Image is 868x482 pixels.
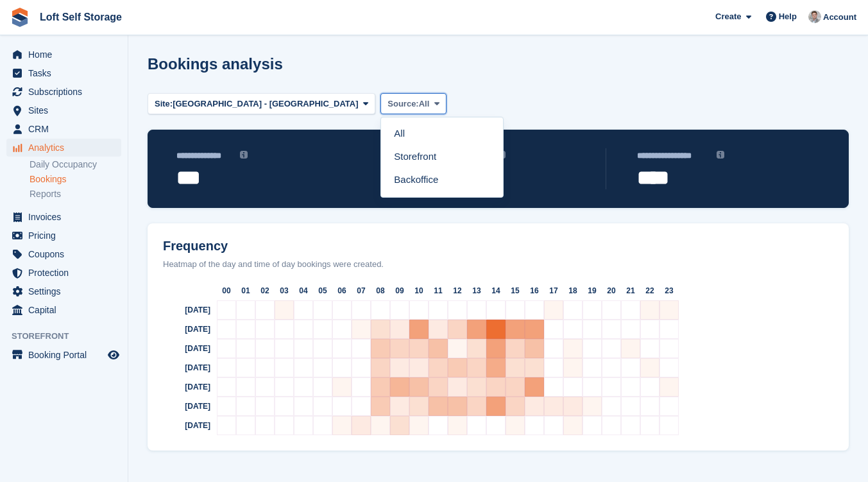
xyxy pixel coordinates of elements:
a: menu [6,120,121,138]
a: menu [6,46,121,64]
div: 13 [467,281,486,300]
div: [DATE] [153,377,217,397]
div: [DATE] [153,358,217,377]
div: [DATE] [153,416,217,435]
div: 16 [525,281,544,300]
span: Pricing [28,227,105,245]
img: icon-info-grey-7440780725fd019a000dd9b08b2336e03edf1995a4989e88bcd33f0948082b44.svg [717,151,724,159]
a: All [386,123,498,146]
div: 15 [506,281,525,300]
div: 03 [275,281,294,300]
a: menu [6,139,121,157]
span: Home [28,46,105,64]
span: Site: [155,98,173,110]
a: menu [6,301,121,319]
span: Subscriptions [28,83,105,101]
div: 10 [409,281,429,300]
a: Loft Self Storage [35,6,127,28]
img: stora-icon-8386f47178a22dfd0bd8f6a31ec36ba5ce8667c1dd55bd0f319d3a0aa187defe.svg [10,8,30,27]
div: 23 [660,281,679,300]
a: Backoffice [386,169,498,192]
a: menu [6,208,121,226]
div: [DATE] [153,320,217,339]
div: 07 [352,281,371,300]
span: Coupons [28,245,105,263]
a: menu [6,346,121,364]
span: Storefront [12,330,128,343]
h1: Bookings analysis [148,55,283,73]
a: menu [6,264,121,282]
span: CRM [28,120,105,138]
span: Sites [28,101,105,119]
button: Source: All [380,93,447,114]
span: Booking Portal [28,346,105,364]
a: menu [6,64,121,82]
div: 05 [313,281,332,300]
span: Analytics [28,139,105,157]
div: 08 [371,281,390,300]
div: 04 [294,281,313,300]
div: 09 [390,281,409,300]
div: [DATE] [153,300,217,320]
a: menu [6,101,121,119]
div: 17 [544,281,563,300]
a: Preview store [106,347,121,363]
span: Tasks [28,64,105,82]
div: [DATE] [153,397,217,416]
img: icon-info-grey-7440780725fd019a000dd9b08b2336e03edf1995a4989e88bcd33f0948082b44.svg [240,151,248,159]
div: Heatmap of the day and time of day bookings were created. [153,258,844,271]
div: 12 [448,281,467,300]
span: Create [715,10,741,23]
a: menu [6,245,121,263]
div: 06 [332,281,352,300]
h2: Frequency [153,239,844,254]
a: Storefront [386,146,498,169]
span: Source: [387,98,418,110]
span: Help [779,10,797,23]
button: Site: [GEOGRAPHIC_DATA] - [GEOGRAPHIC_DATA] [148,93,375,114]
span: Account [823,11,856,24]
div: [DATE] [153,339,217,358]
span: Invoices [28,208,105,226]
div: 18 [563,281,583,300]
span: All [419,98,430,110]
img: Nik Williams [808,10,821,23]
div: 01 [236,281,255,300]
a: Daily Occupancy [30,159,121,171]
div: 14 [486,281,506,300]
div: 19 [583,281,602,300]
a: Bookings [30,173,121,185]
div: 22 [640,281,660,300]
div: 21 [621,281,640,300]
a: Reports [30,188,121,200]
a: menu [6,83,121,101]
div: 11 [429,281,448,300]
span: Protection [28,264,105,282]
a: menu [6,282,121,300]
div: 02 [255,281,275,300]
span: [GEOGRAPHIC_DATA] - [GEOGRAPHIC_DATA] [173,98,358,110]
span: Settings [28,282,105,300]
div: 20 [602,281,621,300]
span: Capital [28,301,105,319]
a: menu [6,227,121,245]
div: 00 [217,281,236,300]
